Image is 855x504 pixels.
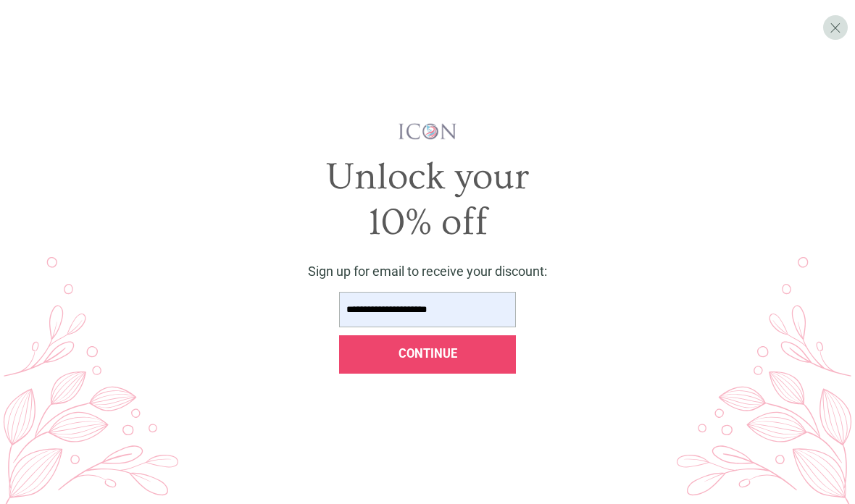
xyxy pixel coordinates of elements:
span: Sign up for email to receive your discount: [308,264,547,279]
span: Unlock your [326,156,529,198]
span: 10% off [368,201,488,244]
span: Continue [399,347,457,361]
img: iconwallstickersl_1754656298800.png [397,122,459,140]
span: X [830,20,841,36]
